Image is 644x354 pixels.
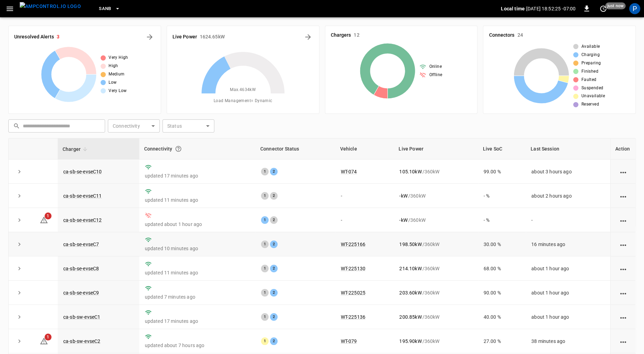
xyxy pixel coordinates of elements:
[478,160,526,184] td: 99.00 %
[517,31,523,39] h6: 24
[629,3,640,14] div: profile-icon
[399,314,421,320] p: 200.85 kW
[394,138,478,160] th: Live Power
[145,221,250,228] p: updated about 1 hour ago
[399,265,421,272] p: 214.10 kW
[261,265,269,272] div: 1
[526,281,610,305] td: about 1 hour ago
[399,241,421,248] p: 198.50 kW
[526,305,610,329] td: about 1 hour ago
[341,242,365,247] a: WT-225166
[399,217,407,224] p: - kW
[63,266,99,271] a: ca-sb-se-evseC8
[261,168,269,175] div: 1
[581,101,599,108] span: Reserved
[63,290,99,296] a: ca-sb-se-evseC9
[354,31,359,39] h6: 12
[581,60,601,67] span: Preparing
[619,168,627,175] div: action cell options
[399,217,472,224] div: / 360 kW
[526,138,610,160] th: Last Session
[270,240,278,248] div: 2
[14,336,25,346] button: expand row
[341,338,357,344] a: WT-079
[581,68,598,75] span: Finished
[341,290,365,296] a: WT-225025
[109,63,118,70] span: High
[335,184,394,208] td: -
[335,138,394,160] th: Vehicle
[14,215,25,225] button: expand row
[399,338,421,345] p: 195.90 kW
[145,269,250,276] p: updated 11 minutes ago
[255,138,335,160] th: Connector Status
[261,289,269,297] div: 1
[619,314,627,320] div: action cell options
[478,232,526,256] td: 30.00 %
[57,33,59,41] h6: 3
[63,242,99,247] a: ca-sb-se-evseC7
[399,241,472,248] div: / 360 kW
[581,76,596,83] span: Faulted
[145,342,250,349] p: updated about 7 hours ago
[399,192,407,199] p: - kW
[63,145,90,153] span: Charger
[214,98,272,105] span: Load Management = Dynamic
[478,256,526,281] td: 68.00 %
[172,33,197,41] h6: Live Power
[501,5,525,12] p: Local time
[14,33,54,41] h6: Unresolved Alerts
[145,172,250,179] p: updated 17 minutes ago
[96,2,123,16] button: SanB
[261,313,269,321] div: 1
[45,334,52,341] span: 1
[261,337,269,345] div: 1
[14,239,25,249] button: expand row
[478,281,526,305] td: 90.00 %
[399,192,472,199] div: / 360 kW
[581,52,599,58] span: Charging
[581,93,605,100] span: Unavailable
[109,79,116,86] span: Low
[619,217,627,224] div: action cell options
[526,5,576,12] p: [DATE] 18:52:25 -07:00
[605,2,626,9] span: just now
[610,138,635,160] th: Action
[526,184,610,208] td: about 2 hours ago
[63,338,100,344] a: ca-sb-sw-evseC2
[598,3,609,14] button: set refresh interval
[144,31,155,43] button: All Alerts
[581,43,600,50] span: Available
[270,216,278,224] div: 2
[429,72,442,79] span: Offline
[478,184,526,208] td: - %
[526,329,610,353] td: 38 minutes ago
[489,31,514,39] h6: Connectors
[99,5,111,13] span: SanB
[341,169,357,174] a: WT-074
[526,160,610,184] td: about 3 hours ago
[14,288,25,298] button: expand row
[14,263,25,274] button: expand row
[478,208,526,232] td: - %
[63,193,102,199] a: ca-sb-se-evseC11
[399,338,472,345] div: / 360 kW
[14,166,25,177] button: expand row
[261,192,269,200] div: 1
[63,314,100,320] a: ca-sb-sw-evseC1
[619,289,627,296] div: action cell options
[270,192,278,200] div: 2
[399,168,421,175] p: 105.10 kW
[40,338,48,344] a: 1
[270,337,278,345] div: 2
[270,265,278,272] div: 2
[261,240,269,248] div: 1
[14,191,25,201] button: expand row
[478,305,526,329] td: 40.00 %
[526,232,610,256] td: 16 minutes ago
[45,212,52,219] span: 1
[478,329,526,353] td: 27.00 %
[399,314,472,320] div: / 360 kW
[619,192,627,199] div: action cell options
[109,88,127,94] span: Very Low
